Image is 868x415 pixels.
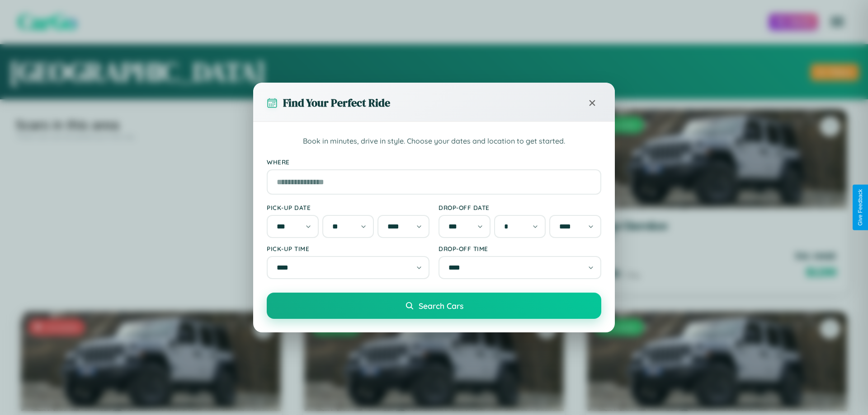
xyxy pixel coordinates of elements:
span: Search Cars [419,301,463,311]
label: Pick-up Time [267,245,429,252]
label: Pick-up Date [267,204,429,211]
p: Book in minutes, drive in style. Choose your dates and location to get started. [267,135,601,147]
label: Drop-off Date [439,204,601,211]
label: Drop-off Time [439,245,601,252]
label: Where [267,158,601,166]
button: Search Cars [267,293,601,319]
h3: Find Your Perfect Ride [283,95,390,110]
